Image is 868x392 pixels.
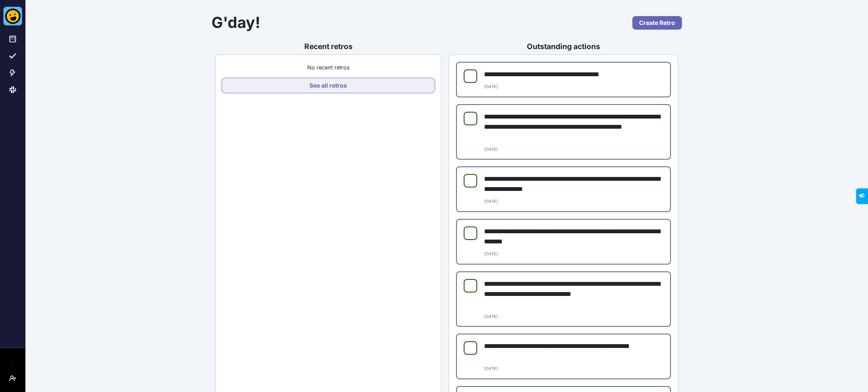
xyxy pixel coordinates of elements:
[223,79,434,92] a: See all retros
[484,366,498,371] small: [DATE]
[6,372,19,385] button: User menu
[484,314,498,319] small: [DATE]
[448,42,679,51] h3: Outstanding actions
[484,251,498,256] small: [DATE]
[6,3,11,8] span: 
[9,382,16,389] span: User menu
[13,362,13,362] img: Workspace
[484,84,498,89] small: [DATE]
[6,355,19,368] button: Workspace
[9,375,16,382] i: User menu
[632,16,682,30] a: Create Retro
[211,14,565,32] h1: G'day!
[215,42,442,51] h3: Recent retros
[3,7,22,25] img: Better
[484,147,498,152] small: [DATE]
[307,64,350,71] small: No recent retros
[484,199,498,204] small: [DATE]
